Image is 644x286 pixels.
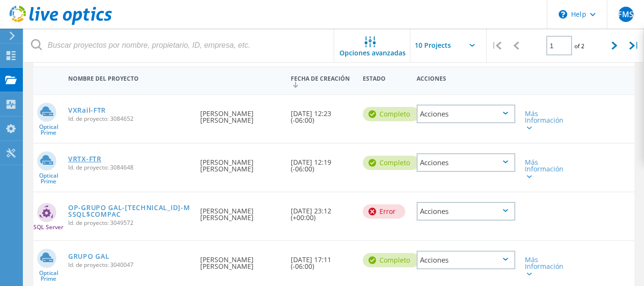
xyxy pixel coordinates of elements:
[286,95,358,133] div: [DATE] 12:23 (-06:00)
[195,241,286,279] div: [PERSON_NAME] [PERSON_NAME]
[525,256,563,276] div: Más Información
[525,110,563,130] div: Más Información
[363,204,405,219] div: Error
[487,29,506,63] div: |
[195,144,286,182] div: [PERSON_NAME] [PERSON_NAME]
[358,69,412,86] div: Estado
[624,29,644,63] div: |
[33,224,63,230] span: SQL Server
[286,69,358,93] div: Fecha de creación
[68,262,191,268] span: Id. de proyecto: 3040047
[33,270,63,282] span: Optical Prime
[286,192,358,231] div: [DATE] 23:12 (+00:00)
[525,159,563,179] div: Más Información
[363,156,419,170] div: completo
[574,42,584,50] span: of 2
[417,153,515,172] div: Acciones
[618,11,634,18] span: FMS
[24,29,335,62] input: Buscar proyectos por nombre, propietario, ID, empresa, etc.
[68,107,106,114] a: VXRail-FTR
[363,253,419,267] div: completo
[68,165,191,170] span: Id. de proyecto: 3084648
[195,95,286,133] div: [PERSON_NAME] [PERSON_NAME]
[68,253,109,260] a: GRUPO GAL
[63,69,195,86] div: Nombre del proyecto
[195,192,286,231] div: [PERSON_NAME] [PERSON_NAME]
[68,156,102,162] a: VRTX-FTR
[559,10,567,19] svg: \n
[286,241,358,279] div: [DATE] 17:11 (-06:00)
[33,124,63,136] span: Optical Prime
[286,144,358,182] div: [DATE] 12:19 (-06:00)
[417,105,515,123] div: Acciones
[33,173,63,184] span: Optical Prime
[68,220,191,226] span: Id. de proyecto: 3049572
[10,20,112,27] a: Live Optics Dashboard
[417,251,515,269] div: Acciones
[68,116,191,122] span: Id. de proyecto: 3084652
[412,69,520,86] div: Acciones
[339,50,406,56] span: Opciones avanzadas
[68,204,191,218] a: OP-GRUPO GAL-[TECHNICAL_ID]-MSSQL$COMPAC
[363,107,419,121] div: completo
[417,202,515,221] div: Acciones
